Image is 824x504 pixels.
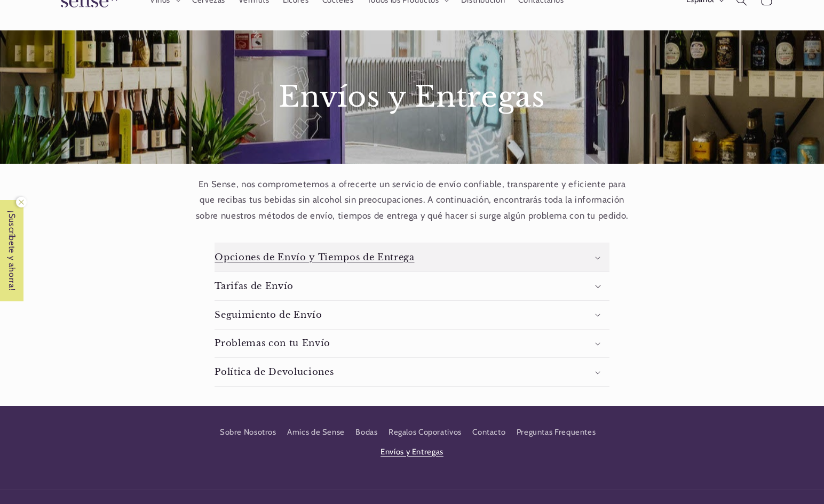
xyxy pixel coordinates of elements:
[215,243,609,271] summary: Opciones de Envío y Tiempos de Entrega
[389,423,462,442] a: Regalos Coporativos
[220,426,276,442] a: Sobre Nosotros
[215,358,609,386] summary: Política de Devoluciones
[155,78,669,116] h1: Envíos y Entregas
[381,442,443,461] a: Envíos y Entregas
[194,177,631,224] p: En Sense, nos comprometemos a ofrecerte un servicio de envío confiable, transparente y eficiente ...
[215,301,609,329] summary: Seguimiento de Envío
[215,366,334,378] h3: Política de Devoluciones
[355,423,377,442] a: Bodas
[472,423,505,442] a: Contacto
[215,338,330,349] h3: Problemas con tu Envío
[287,423,345,442] a: Amics de Sense
[215,330,609,358] summary: Problemas con tu Envío
[215,309,322,321] h3: Seguimiento de Envío
[1,200,23,301] span: ¡Suscríbete y ahorra!
[215,252,414,263] h3: Opciones de Envío y Tiempos de Entrega
[215,281,294,292] h3: Tarifas de Envío
[215,272,609,300] summary: Tarifas de Envío
[517,423,596,442] a: Preguntas Frequentes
